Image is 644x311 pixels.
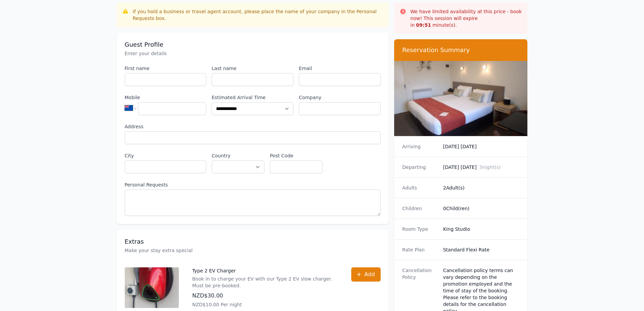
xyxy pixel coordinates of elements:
dd: [DATE] [DATE] [443,143,520,150]
label: First name [125,65,207,72]
p: Book in to charge your EV with our Type 2 EV slow charger. Must be pre-booked. [192,275,338,289]
p: Type 2 EV Charger [192,267,338,274]
dd: [DATE] [DATE] [443,164,520,171]
dt: Adults [402,184,438,191]
span: Add [364,270,375,279]
label: Personal Requests [125,181,381,188]
label: Last name [212,65,293,72]
img: King Studio [394,61,528,136]
label: City [125,152,207,159]
label: Mobile [125,94,207,101]
img: Type 2 EV Charger [125,267,179,308]
div: If you hold a business or travel agent account, please place the name of your company in the Pers... [133,8,383,22]
p: NZD$30.00 [192,292,338,300]
label: Company [299,94,381,101]
p: We have limited availability at this price - book now! This session will expire in minute(s). [410,8,522,28]
label: Address [125,123,381,130]
dt: Children [402,205,438,212]
dd: 0 Child(ren) [443,205,520,212]
span: 3 night(s) [479,164,501,170]
dt: Room Type [402,226,438,232]
dd: 2 Adult(s) [443,184,520,191]
p: NZD$10.00 Per night [192,301,338,308]
p: Enter your details [125,50,381,57]
h3: Extras [125,238,381,246]
strong: 09 : 51 [416,22,431,28]
label: Country [212,152,264,159]
button: Add [351,267,381,282]
dd: Standard Flexi Rate [443,246,520,253]
dd: King Studio [443,226,520,232]
label: Estimated Arrival Time [212,94,293,101]
dt: Arriving [402,143,438,150]
label: Email [299,65,381,72]
h3: Guest Profile [125,41,381,49]
h3: Reservation Summary [402,46,520,54]
label: Post Code [270,152,323,159]
dt: Departing [402,164,438,171]
dt: Rate Plan [402,246,438,253]
p: Make your stay extra special [125,247,381,254]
